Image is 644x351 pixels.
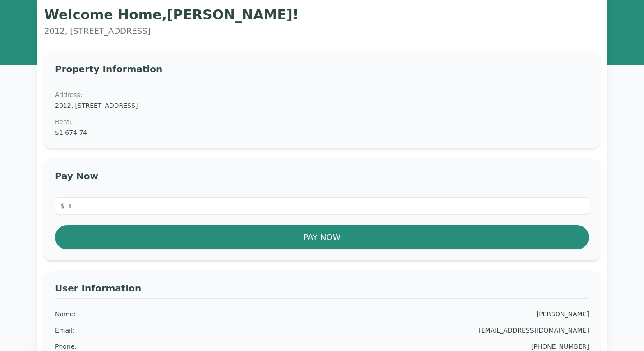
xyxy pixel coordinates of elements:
[55,128,589,137] dd: $1,674.74
[55,90,589,99] dt: Address:
[55,282,589,299] h3: User Information
[55,225,589,249] button: Pay Now
[537,309,589,319] div: [PERSON_NAME]
[55,170,589,186] h3: Pay Now
[55,101,589,110] dd: 2012, [STREET_ADDRESS]
[55,309,76,319] div: Name :
[531,342,589,351] div: [PHONE_NUMBER]
[55,63,589,79] h3: Property Information
[44,25,600,37] p: 2012, [STREET_ADDRESS]
[44,7,600,23] h1: Welcome Home, [PERSON_NAME] !
[55,117,589,126] dt: Rent :
[478,326,589,335] div: [EMAIL_ADDRESS][DOMAIN_NAME]
[55,342,77,351] div: Phone :
[55,326,75,335] div: Email :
